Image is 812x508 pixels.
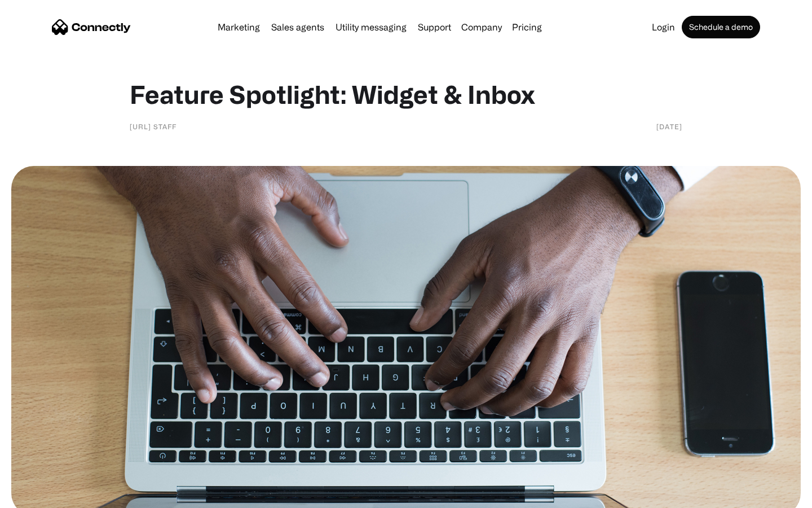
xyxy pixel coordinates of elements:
div: [URL] staff [130,121,176,132]
a: Schedule a demo [682,16,760,38]
h1: Feature Spotlight: Widget & Inbox [130,79,682,110]
a: Pricing [507,23,546,32]
ul: Language list [23,488,68,504]
a: Utility messaging [331,23,411,32]
a: Support [413,23,456,32]
a: Marketing [213,23,264,32]
a: Sales agents [267,23,329,32]
aside: Language selected: English [11,488,68,504]
a: Login [647,23,679,32]
div: [DATE] [656,121,682,132]
div: Company [461,19,502,35]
